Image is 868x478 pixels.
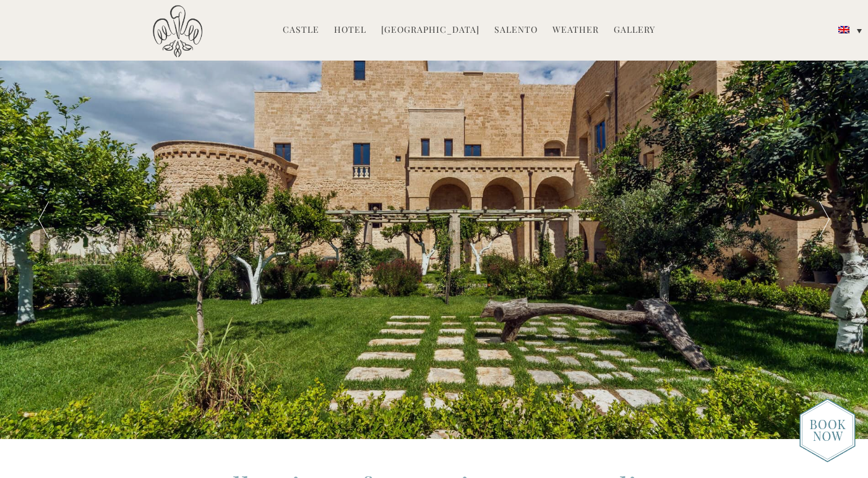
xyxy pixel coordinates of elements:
img: Castello di Ugento [153,5,202,58]
a: Salento [494,23,538,38]
a: Hotel [334,23,366,38]
a: Gallery [614,23,655,38]
img: new-booknow.png [799,398,856,463]
img: English [838,26,849,33]
a: Castle [283,23,319,38]
a: Weather [552,23,599,38]
a: [GEOGRAPHIC_DATA] [381,23,479,38]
